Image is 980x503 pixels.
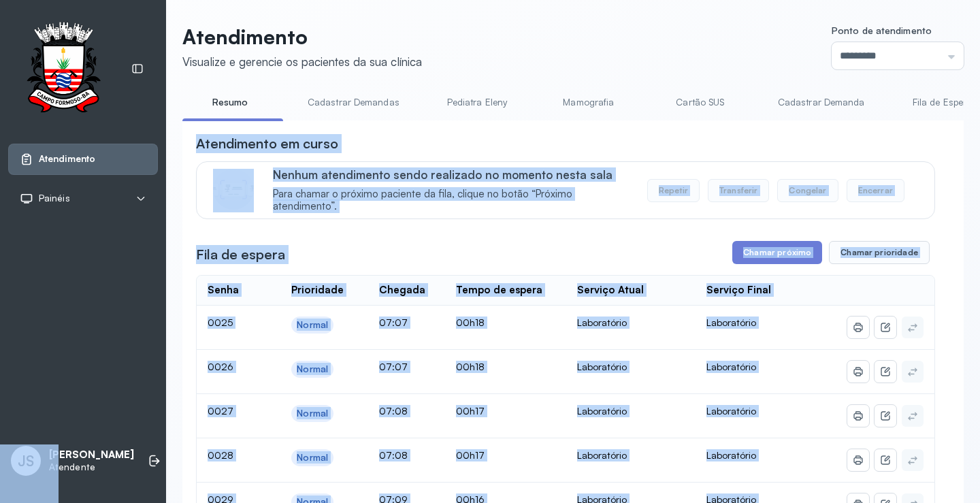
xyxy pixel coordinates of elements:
[208,284,239,297] div: Senha
[777,179,838,202] button: Congelar
[182,25,422,49] p: Atendimento
[379,284,425,297] div: Chegada
[379,361,408,372] span: 07:07
[182,54,422,69] div: Visualize e gerencie os pacientes da sua clínica
[708,179,770,202] button: Transferir
[706,361,756,372] span: Laboratório
[764,91,879,114] a: Cadastrar Demanda
[456,361,485,372] span: 00h18
[49,449,134,461] p: [PERSON_NAME]
[456,405,485,417] span: 00h17
[379,449,408,461] span: 07:08
[429,91,525,114] a: Pediatra Eleny
[541,91,636,114] a: Mamografia
[196,245,285,264] h3: Fila de espera
[456,449,485,461] span: 00h17
[208,361,233,372] span: 0026
[706,317,756,328] span: Laboratório
[49,461,134,473] p: Atendente
[832,25,932,36] span: Ponto de atendimento
[456,317,485,328] span: 00h18
[379,317,408,328] span: 07:07
[291,284,344,297] div: Prioridade
[208,317,233,328] span: 0025
[577,284,644,297] div: Serviço Atual
[653,91,748,114] a: Cartão SUS
[208,449,233,461] span: 0028
[39,153,95,165] span: Atendimento
[182,91,278,114] a: Resumo
[14,22,112,116] img: Logotipo do estabelecimento
[273,167,633,182] p: Nenhum atendimento sendo realizado no momento nesta sala
[829,241,930,264] button: Chamar prioridade
[297,408,328,419] div: Normal
[577,361,685,373] div: Laboratório
[294,91,413,114] a: Cadastrar Demandas
[208,405,233,417] span: 0027
[456,284,542,297] div: Tempo de espera
[577,449,685,461] div: Laboratório
[379,405,408,417] span: 07:08
[273,188,633,214] span: Para chamar o próximo paciente da fila, clique no botão “Próximo atendimento”.
[577,405,685,417] div: Laboratório
[577,317,685,329] div: Laboratório
[732,241,822,264] button: Chamar próximo
[39,193,70,204] span: Painéis
[706,284,771,297] div: Serviço Final
[20,152,146,166] a: Atendimento
[196,134,338,153] h3: Atendimento em curso
[847,179,904,202] button: Encerrar
[213,169,254,210] img: Imagem de CalloutCard
[706,405,756,417] span: Laboratório
[297,319,328,331] div: Normal
[297,452,328,464] div: Normal
[706,449,756,461] span: Laboratório
[647,179,700,202] button: Repetir
[297,363,328,375] div: Normal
